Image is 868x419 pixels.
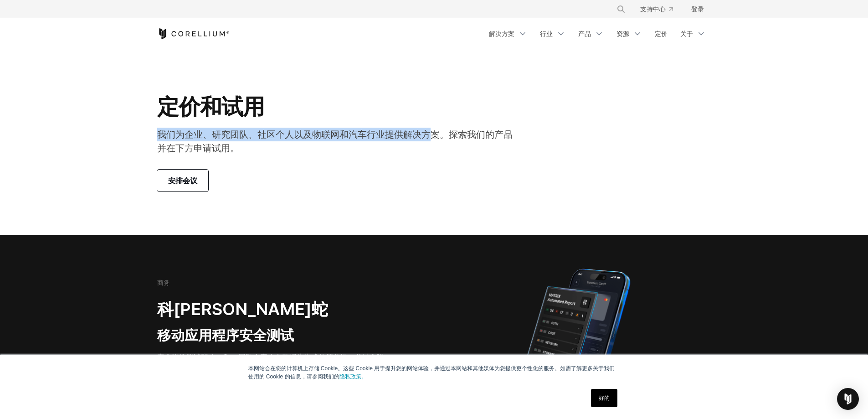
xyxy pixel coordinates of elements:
font: 支持中心 [640,5,666,13]
a: 好的 [591,389,617,407]
font: 移动应用程序安全测试 [157,327,294,343]
font: 安全渗透测试和 AppSec 团队会喜欢自动报告生成的简单性，并结合强大的移动应用安全测试工具进行高级测试和补救。 [157,352,384,372]
button: 搜索 [613,1,629,17]
font: 关于 [680,30,693,37]
font: 好的 [599,395,610,401]
font: 定价 [655,30,668,37]
a: 隐私政策。 [339,373,367,380]
font: 解决方案 [489,30,514,37]
div: 导航菜单 [483,26,711,42]
font: 定价和试用 [157,93,264,120]
font: 登录 [691,5,704,13]
font: 科[PERSON_NAME]蛇 [157,299,328,319]
a: 科雷利姆之家 [157,28,230,39]
div: Open Intercom Messenger [837,388,859,410]
font: 安排会议 [168,176,197,185]
font: 产品 [578,30,591,37]
font: 资源 [616,30,629,37]
font: 商务 [157,279,170,286]
div: 导航菜单 [606,1,711,17]
font: 行业 [540,30,553,37]
font: 本网站会在您的计算机上存储 Cookie。这些 Cookie 用于提升您的网站体验，并通过本网站和其他媒体为您提供更个性化的服务。如需了解更多关于我们使用的 Cookie 的信息，请参阅我们的 [248,365,615,380]
font: 我们为企业、研究团队、社区个人以及物联网和汽车行业提供解决方案。探索我们的产品并在下方申请试用。 [157,129,513,154]
a: 安排会议 [157,170,208,191]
